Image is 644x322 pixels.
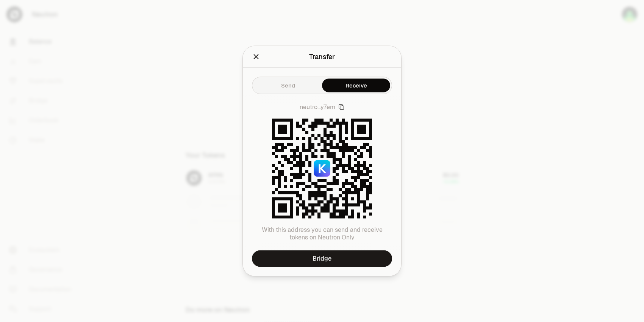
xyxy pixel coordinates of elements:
button: Close [252,52,260,62]
a: Bridge [252,250,392,267]
button: Receive [322,79,390,92]
div: Transfer [309,52,335,62]
span: neutro...y7em [300,103,335,111]
button: Send [254,79,322,92]
p: With this address you can send and receive tokens on Neutron Only [252,226,392,241]
button: neutro...y7em [300,103,344,111]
